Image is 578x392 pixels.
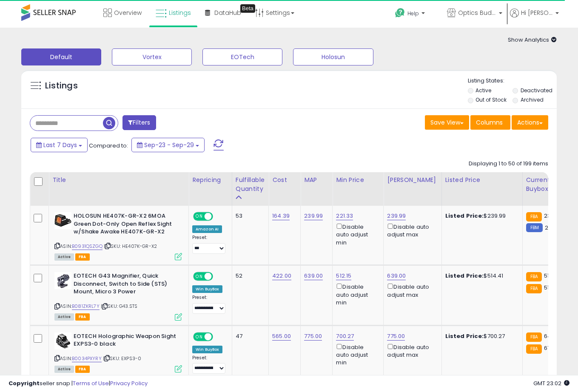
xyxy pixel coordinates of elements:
button: Holosun [293,48,373,65]
div: Tooltip anchor [240,4,255,13]
a: Help [388,1,439,28]
span: DataHub [214,9,241,17]
span: Overview [114,9,142,17]
button: EOTech [202,48,282,65]
strong: Copyright [9,379,40,387]
span: Listings [169,9,191,17]
span: Show Analytics [508,36,557,44]
i: Get Help [395,8,405,18]
span: Hi [PERSON_NAME] [521,9,553,17]
button: Vortex [112,48,192,65]
a: Hi [PERSON_NAME] [510,9,559,28]
button: Default [21,48,101,65]
span: Help [407,10,419,17]
span: Optics Buddy [458,9,496,17]
div: seller snap | | [9,380,148,388]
